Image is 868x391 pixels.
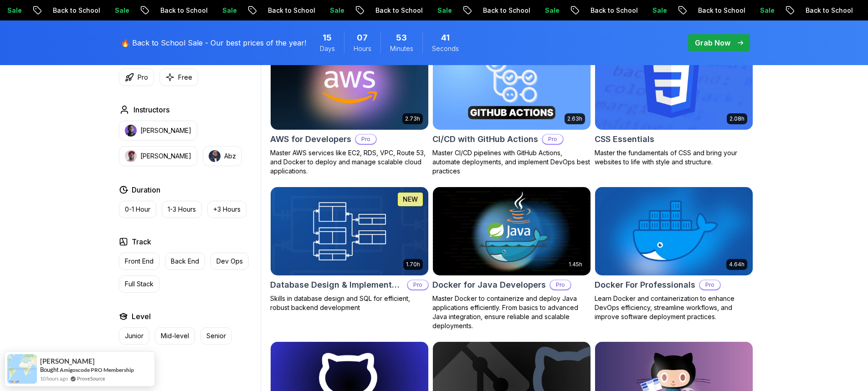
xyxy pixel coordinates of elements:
[270,187,429,312] a: Database Design & Implementation card1.70hNEWDatabase Design & ImplementationProSkills in databas...
[140,152,191,161] p: [PERSON_NAME]
[206,331,226,340] p: Senior
[119,68,154,86] button: Pro
[161,331,189,340] p: Mid-level
[168,205,196,214] p: 1-3 Hours
[209,150,221,162] img: instructor img
[666,6,695,15] p: Sale
[432,279,546,291] h2: Docker for Java Developers
[200,327,232,345] button: Senior
[396,31,407,44] span: 53 Minutes
[119,201,156,218] button: 0-1 Hour
[451,6,480,15] p: Sale
[604,6,666,15] p: Back to School
[21,6,50,15] p: Sale
[729,261,745,268] p: 4.64h
[432,41,591,176] a: CI/CD with GitHub Actions card2.63hNEWCI/CD with GitHub ActionsProMaster CI/CD pipelines with Git...
[569,261,582,268] p: 1.45h
[432,148,591,176] p: Master CI/CD pipelines with GitHub Actions, automate deployments, and implement DevOps best pract...
[270,148,429,176] p: Master AWS services like EC2, RDS, VPC, Route 53, and Docker to deploy and manage scalable cloud ...
[132,311,151,322] h2: Level
[700,280,720,289] p: Pro
[40,375,68,382] span: 10 hours ago
[558,6,587,15] p: Sale
[270,41,429,176] a: AWS for Developers card2.73hJUST RELEASEDAWS for DevelopersProMaster AWS services like EC2, RDS, ...
[432,133,538,146] h2: CI/CD with GitHub Actions
[773,6,802,15] p: Sale
[66,6,128,15] p: Back to School
[323,31,332,44] span: 15 Days
[140,126,191,135] p: [PERSON_NAME]
[595,187,753,321] a: Docker For Professionals card4.64hDocker For ProfessionalsProLearn Docker and containerization to...
[121,37,306,48] p: 🔥 Back to School Sale - Our best prices of the year!
[270,133,351,146] h2: AWS for Developers
[203,146,242,166] button: instructor imgAbz
[343,6,372,15] p: Sale
[271,187,428,275] img: Database Design & Implementation card
[357,31,368,44] span: 7 Hours
[433,41,591,130] img: CI/CD with GitHub Actions card
[595,41,753,130] img: CSS Essentials card
[320,44,335,53] span: Days
[125,205,150,214] p: 0-1 Hour
[132,184,160,195] h2: Duration
[132,236,151,247] h2: Track
[729,115,745,122] p: 2.08h
[224,152,236,161] p: Abz
[155,327,195,345] button: Mid-level
[270,279,403,291] h2: Database Design & Implementation
[403,195,418,204] p: NEW
[432,44,459,53] span: Seconds
[119,146,197,166] button: instructor img[PERSON_NAME]
[77,375,105,382] a: ProveSource
[432,294,591,330] p: Master Docker to containerize and deploy Java applications efficiently. From basics to advanced J...
[271,41,428,130] img: AWS for Developers card
[138,73,148,82] p: Pro
[543,135,563,144] p: Pro
[125,279,154,289] p: Full Stack
[711,6,773,15] p: Back to School
[595,279,695,291] h2: Docker For Professionals
[567,115,582,122] p: 2.63h
[595,294,753,321] p: Learn Docker and containerization to enhance DevOps efficiency, streamline workflows, and improve...
[550,280,570,289] p: Pro
[595,41,753,167] a: CSS Essentials card2.08hCSS EssentialsMaster the fundamentals of CSS and bring your websites to l...
[591,185,756,277] img: Docker For Professionals card
[125,331,144,340] p: Junior
[165,253,205,270] button: Back End
[406,261,420,268] p: 1.70h
[119,121,197,141] button: instructor img[PERSON_NAME]
[356,135,376,144] p: Pro
[216,257,243,266] p: Dev Ops
[432,187,591,330] a: Docker for Java Developers card1.45hDocker for Java DevelopersProMaster Docker to containerize an...
[433,187,591,275] img: Docker for Java Developers card
[496,6,558,15] p: Back to School
[270,294,429,312] p: Skills in database design and SQL for efficient, robust backend development
[40,366,59,373] span: Bought
[40,357,95,365] span: [PERSON_NAME]
[171,257,199,266] p: Back End
[595,148,753,167] p: Master the fundamentals of CSS and bring your websites to life with style and structure.
[174,6,236,15] p: Back to School
[125,150,137,162] img: instructor img
[695,37,730,48] p: Grab Now
[119,253,159,270] button: Front End
[595,133,654,146] h2: CSS Essentials
[408,280,428,289] p: Pro
[134,104,169,115] h2: Instructors
[213,205,241,214] p: +3 Hours
[119,327,149,345] button: Junior
[125,125,137,137] img: instructor img
[354,44,371,53] span: Hours
[7,354,37,384] img: provesource social proof notification image
[128,6,157,15] p: Sale
[60,366,134,373] a: Amigoscode PRO Membership
[178,73,192,82] p: Free
[441,31,450,44] span: 41 Seconds
[389,6,451,15] p: Back to School
[119,275,159,293] button: Full Stack
[207,201,247,218] button: +3 Hours
[162,201,202,218] button: 1-3 Hours
[159,68,198,86] button: Free
[125,257,154,266] p: Front End
[236,6,265,15] p: Sale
